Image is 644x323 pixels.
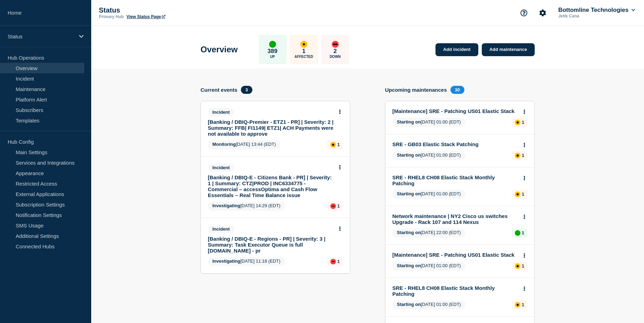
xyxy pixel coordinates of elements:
span: Starting on [397,191,421,196]
span: Investigating [212,203,240,208]
p: 1 [522,263,524,269]
span: Starting on [397,263,421,268]
div: down [330,203,336,209]
h1: Overview [201,45,238,54]
p: Primary Hub [99,14,124,19]
p: Up [270,55,275,59]
p: 1 [337,203,340,209]
h4: Current events [201,87,237,93]
a: [Banking / DBIQ-E - Regions - PR] | Severity: 3 | Summary: Task Executor Queue is full [DOMAIN_NA... [208,236,333,254]
span: [DATE] 01:00 (EDT) [392,262,465,271]
span: Starting on [397,119,421,125]
div: up [269,41,276,48]
span: Incident [208,108,234,116]
span: [DATE] 11:18 (EDT) [208,257,285,266]
span: [DATE] 13:44 (EDT) [208,140,281,149]
h4: Upcoming maintenances [385,87,447,93]
a: [Banking / DBIQ-Premier - ETZ1 - PR] | Severity: 2 | Summary: FFB| FI1149| ETZ1| ACH Payments wer... [208,119,333,137]
span: Starting on [397,230,421,235]
div: affected [300,41,307,48]
p: 1 [522,120,524,125]
a: Network maintenance | NY2 Cisco us switches Upgrade - Rack 107 and 114 Nexus [392,213,518,225]
div: down [332,41,339,48]
p: 389 [268,48,277,55]
p: Jetik Cana [557,14,629,18]
a: SRE - RHEL8 CH08 Elastic Stack Monthly Patching [392,174,518,186]
p: Down [330,55,341,59]
span: Incident [208,225,234,233]
span: Starting on [397,152,421,158]
button: Support [517,6,531,20]
p: 2 [333,48,337,55]
div: affected [515,302,520,308]
span: [DATE] 14:29 (EDT) [208,202,285,211]
span: Monitoring [212,142,236,147]
p: 1 [522,302,524,307]
a: SRE - GB03 Elastic Stack Patching [392,141,518,147]
div: affected [515,191,520,197]
a: SRE - RHEL8 CH08 Elastic Stack Monthly Patching [392,285,518,297]
button: Bottomline Technologies [557,7,636,14]
span: Investigating [212,258,240,264]
p: 1 [522,191,524,197]
p: 1 [302,48,305,55]
span: [DATE] 01:00 (EDT) [392,190,465,199]
a: Add maintenance [482,43,535,56]
a: [Banking / DBIQ-E - Citizens Bank - PR] | Severity: 1 | Summary: CTZ|PROD | INC6334775 - Commerci... [208,174,333,198]
span: [DATE] 01:00 (EDT) [392,151,465,160]
div: affected [515,263,520,269]
p: Status [99,6,238,14]
div: down [330,259,336,264]
div: affected [515,153,520,158]
span: [DATE] 01:00 (EDT) [392,118,465,127]
p: 1 [337,142,340,147]
p: 1 [522,230,524,235]
a: [Maintenance] SRE - Patching US01 Elastic Stack [392,252,518,258]
span: [DATE] 22:00 (EDT) [392,228,465,238]
p: Affected [294,55,313,59]
span: Starting on [397,302,421,307]
p: 1 [337,259,340,264]
a: View Status Page [126,14,165,19]
span: 30 [450,86,464,94]
div: affected [330,142,336,148]
a: Add incident [435,43,478,56]
p: 1 [522,153,524,158]
span: 3 [241,86,252,94]
p: Status [8,33,74,39]
div: affected [515,120,520,125]
button: Account settings [535,6,550,20]
a: [Maintenance] SRE - Patching US01 Elastic Stack [392,108,518,114]
span: Incident [208,164,234,172]
div: up [515,230,520,236]
span: [DATE] 01:00 (EDT) [392,300,465,309]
